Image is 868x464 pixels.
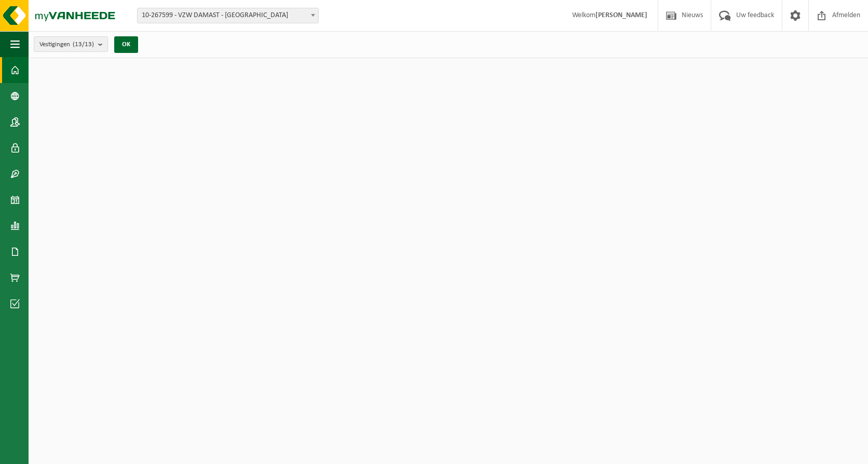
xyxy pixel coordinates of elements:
button: OK [114,36,138,53]
span: Vestigingen [39,37,94,52]
count: (13/13) [73,41,94,48]
strong: [PERSON_NAME] [595,11,647,19]
span: 10-267599 - VZW DAMAST - KORTRIJK [137,8,319,23]
button: Vestigingen(13/13) [34,36,108,52]
span: 10-267599 - VZW DAMAST - KORTRIJK [138,8,318,23]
